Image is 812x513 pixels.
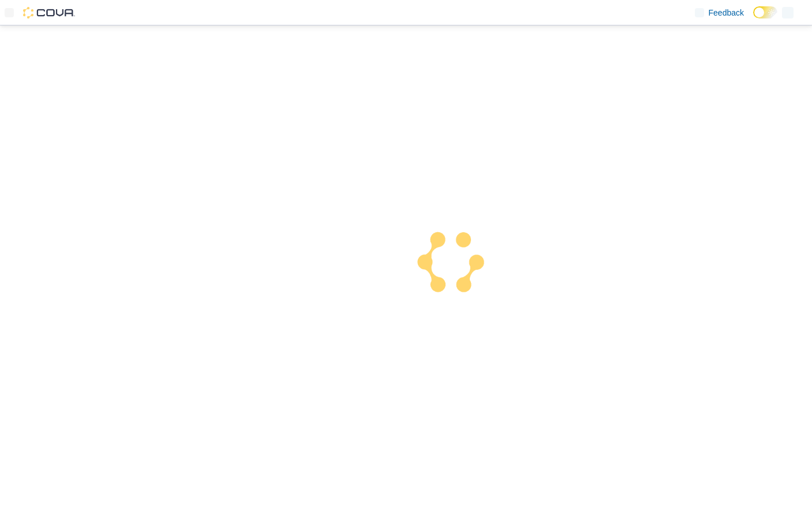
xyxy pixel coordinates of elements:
img: cova-loader [406,221,493,307]
span: Feedback [709,7,744,18]
input: Dark Mode [753,6,777,18]
a: Feedback [690,1,749,24]
img: Cova [23,7,75,18]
